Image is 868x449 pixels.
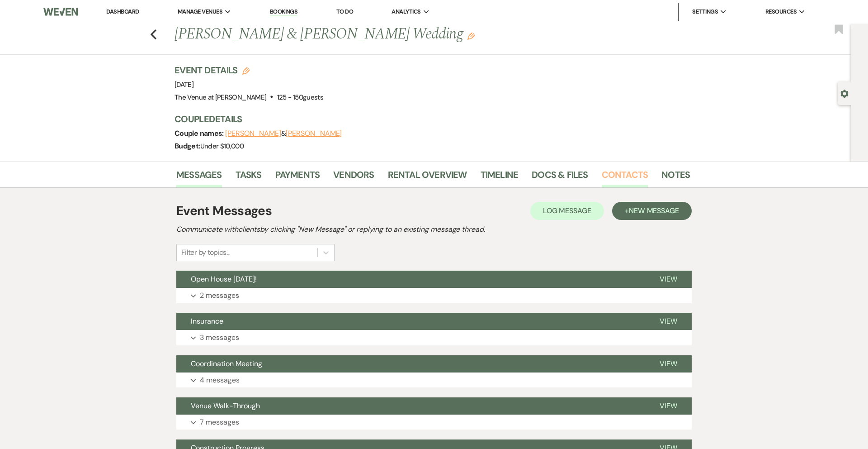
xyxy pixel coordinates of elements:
[176,415,692,430] button: 7 messages
[175,64,323,76] h3: Event Details
[176,397,645,415] button: Venue Walk-Through
[175,24,580,45] h1: [PERSON_NAME] & [PERSON_NAME] Wedding
[176,330,692,345] button: 3 messages
[840,89,849,97] button: Open lead details
[532,167,588,187] a: Docs & Files
[200,374,240,386] p: 4 messages
[277,93,323,102] span: 125 - 150 guests
[392,7,420,16] span: Analytics
[333,167,374,187] a: Vendors
[176,355,645,373] button: Coordination Meeting
[200,290,239,301] p: 2 messages
[481,167,519,187] a: Timeline
[200,416,239,428] p: 7 messages
[661,167,690,187] a: Notes
[645,313,692,330] button: View
[175,113,681,125] h3: Couple Details
[275,167,320,187] a: Payments
[191,359,262,368] span: Coordination Meeting
[176,373,692,388] button: 4 messages
[175,80,193,89] span: [DATE]
[336,8,353,15] a: To Do
[692,7,718,16] span: Settings
[43,2,78,21] img: Weven Logo
[175,141,200,151] span: Budget:
[660,274,677,284] span: View
[191,316,223,326] span: Insurance
[270,8,298,16] a: Bookings
[645,271,692,288] button: View
[200,332,239,344] p: 3 messages
[175,93,266,102] span: The Venue at [PERSON_NAME]
[106,8,139,15] a: Dashboard
[200,142,244,151] span: Under $10,000
[765,7,797,16] span: Resources
[645,355,692,373] button: View
[530,202,604,220] button: Log Message
[175,129,225,138] span: Couple names:
[660,359,677,368] span: View
[467,32,475,40] button: Edit
[176,288,692,303] button: 2 messages
[286,130,342,137] button: [PERSON_NAME]
[178,7,222,16] span: Manage Venues
[225,129,342,138] span: &
[660,401,677,411] span: View
[225,130,281,137] button: [PERSON_NAME]
[660,316,677,326] span: View
[629,206,679,215] span: New Message
[602,167,648,187] a: Contacts
[388,167,467,187] a: Rental Overview
[176,271,645,288] button: Open House [DATE]!
[181,247,230,258] div: Filter by topics...
[176,313,645,330] button: Insurance
[612,202,692,220] button: +New Message
[191,401,260,411] span: Venue Walk-Through
[176,167,222,187] a: Messages
[236,167,262,187] a: Tasks
[176,224,692,235] h2: Communicate with clients by clicking "New Message" or replying to an existing message thread.
[543,206,591,215] span: Log Message
[176,201,272,220] h1: Event Messages
[191,274,257,284] span: Open House [DATE]!
[645,397,692,415] button: View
